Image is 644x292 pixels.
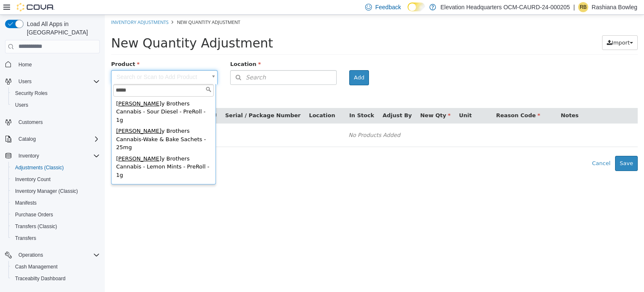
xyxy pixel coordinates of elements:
[2,116,103,128] button: Customers
[15,102,28,108] span: Users
[18,78,31,85] span: Users
[8,273,103,284] button: Traceabilty Dashboard
[15,117,46,127] a: Customers
[12,88,100,98] span: Security Roles
[18,61,32,68] span: Home
[375,3,401,11] span: Feedback
[2,76,103,87] button: Users
[15,117,100,127] span: Customers
[15,164,64,171] span: Adjustments (Classic)
[578,2,588,12] div: Rashiana Bowleg
[15,250,100,260] span: Operations
[12,100,31,110] a: Users
[15,188,78,195] span: Inventory Manager (Classic)
[12,221,100,231] span: Transfers (Classic)
[573,2,575,12] p: |
[408,3,425,11] input: Dark Mode
[15,250,47,260] button: Operations
[15,151,100,161] span: Inventory
[8,162,103,174] button: Adjustments (Classic)
[15,60,35,70] a: Home
[8,139,109,166] div: y Brothers Cannabis - Lemon Mints - PreRoll - 1g
[12,163,100,173] span: Adjustments (Classic)
[8,197,103,209] button: Manifests
[2,58,103,71] button: Home
[12,262,61,272] a: Cash Management
[12,221,60,231] a: Transfers (Classic)
[15,200,36,206] span: Manifests
[8,87,103,99] button: Security Roles
[11,113,57,119] span: [PERSON_NAME]
[12,233,100,243] span: Transfers
[15,134,100,144] span: Catalog
[15,211,53,218] span: Purchase Orders
[8,174,103,185] button: Inventory Count
[2,150,103,162] button: Inventory
[12,186,81,196] a: Inventory Manager (Classic)
[12,198,100,208] span: Manifests
[2,249,103,261] button: Operations
[15,59,100,70] span: Home
[18,252,43,258] span: Operations
[12,274,100,284] span: Traceabilty Dashboard
[17,3,55,11] img: Cova
[15,176,51,183] span: Inventory Count
[15,275,65,282] span: Traceabilty Dashboard
[8,232,103,244] button: Transfers
[18,153,39,159] span: Inventory
[23,20,100,37] span: Load All Apps in [GEOGRAPHIC_DATA]
[8,261,103,273] button: Cash Management
[12,100,100,110] span: Users
[15,151,42,161] button: Inventory
[15,76,35,87] button: Users
[15,134,39,144] button: Catalog
[12,174,54,184] a: Inventory Count
[2,133,103,145] button: Catalog
[12,233,39,243] a: Transfers
[18,136,36,142] span: Catalog
[12,88,51,98] a: Security Roles
[8,221,103,232] button: Transfers (Classic)
[440,2,570,12] p: Elevation Headquarters OCM-CAURD-24-000205
[12,262,100,272] span: Cash Management
[15,223,57,230] span: Transfers (Classic)
[8,166,109,185] div: y Brothers Cannabis- Focus Coffee Shot - 2oz
[11,141,57,147] span: [PERSON_NAME]
[8,84,109,111] div: y Brothers Cannabis - Sour Diesel - PreRoll - 1g
[11,86,57,92] span: [PERSON_NAME]
[15,263,57,270] span: Cash Management
[12,163,67,173] a: Adjustments (Classic)
[12,274,69,284] a: Traceabilty Dashboard
[12,186,100,196] span: Inventory Manager (Classic)
[8,209,103,221] button: Purchase Orders
[12,174,100,184] span: Inventory Count
[15,235,36,242] span: Transfers
[592,2,637,12] p: Rashiana Bowleg
[18,119,43,126] span: Customers
[580,2,587,12] span: RB
[8,185,103,197] button: Inventory Manager (Classic)
[15,76,100,87] span: Users
[12,210,57,220] a: Purchase Orders
[12,198,40,208] a: Manifests
[8,99,103,111] button: Users
[15,90,47,97] span: Security Roles
[8,111,109,139] div: y Brothers Cannabis-Wake & Bake Sachets - 25mg
[12,210,100,220] span: Purchase Orders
